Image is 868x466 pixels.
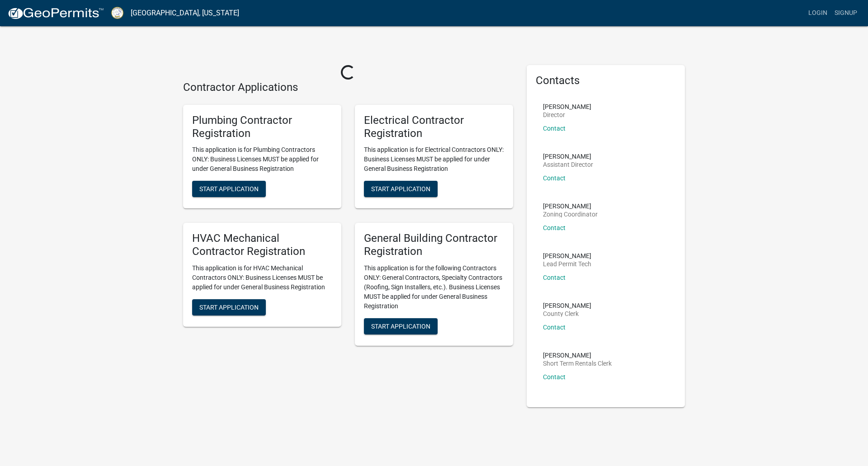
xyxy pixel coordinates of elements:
h5: Electrical Contractor Registration [364,114,504,140]
button: Start Application [364,318,438,334]
span: Start Application [371,185,430,193]
p: This application is for Electrical Contractors ONLY: Business Licenses MUST be applied for under ... [364,145,504,174]
a: Contact [543,324,566,331]
span: Start Application [199,185,259,193]
button: Start Application [192,181,266,197]
a: Signup [831,5,861,22]
p: Assistant Director [543,161,593,168]
p: [PERSON_NAME] [543,253,591,259]
p: Short Term Rentals Clerk [543,360,612,367]
button: Start Application [192,299,266,315]
a: Contact [543,174,566,182]
button: Start Application [364,181,438,197]
a: Contact [543,373,566,381]
span: Start Application [371,322,430,329]
a: Login [805,5,831,22]
h5: General Building Contractor Registration [364,232,504,258]
p: Director [543,112,591,118]
a: Contact [543,125,566,132]
p: [PERSON_NAME] [543,104,591,110]
p: County Clerk [543,311,591,317]
span: Start Application [199,303,259,311]
p: [PERSON_NAME] [543,302,591,309]
p: This application is for the following Contractors ONLY: General Contractors, Specialty Contractor... [364,264,504,311]
h4: Contractor Applications [183,81,513,94]
wm-workflow-list-section: Contractor Applications [183,81,513,353]
p: [PERSON_NAME] [543,203,598,209]
a: [GEOGRAPHIC_DATA], [US_STATE] [131,5,239,21]
h5: Contacts [536,74,676,87]
a: Contact [543,274,566,281]
p: Lead Permit Tech [543,261,591,267]
p: This application is for HVAC Mechanical Contractors ONLY: Business Licenses MUST be applied for u... [192,264,332,292]
h5: HVAC Mechanical Contractor Registration [192,232,332,258]
p: Zoning Coordinator [543,211,598,217]
img: Putnam County, Georgia [111,7,123,19]
p: This application is for Plumbing Contractors ONLY: Business Licenses MUST be applied for under Ge... [192,145,332,174]
a: Contact [543,224,566,231]
h5: Plumbing Contractor Registration [192,114,332,140]
p: [PERSON_NAME] [543,153,593,160]
p: [PERSON_NAME] [543,352,612,358]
